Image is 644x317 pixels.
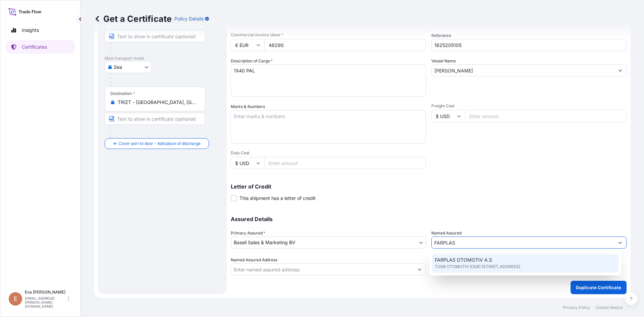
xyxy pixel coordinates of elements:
[431,58,456,64] label: Vessel Name
[234,239,296,246] span: Basell Sales & Marketing BV
[22,44,47,50] p: Certificates
[431,230,462,236] label: Named Assured
[264,157,426,169] input: Enter amount
[432,64,614,76] input: Type to search vessel name or IMO
[231,184,627,189] p: Letter of Credit
[105,61,152,73] button: Select transport
[465,110,627,122] input: Enter amount
[25,289,66,295] p: Eva [PERSON_NAME]
[110,91,135,96] div: Destination
[118,140,201,147] span: Cover port to door - Add place of discharge
[231,263,414,275] input: Named Assured Address
[22,27,39,34] p: Insights
[563,305,590,310] p: Privacy Policy
[435,257,492,263] span: FARPLAS OTOMOTIV A.S
[231,257,277,263] label: Named Assured Address
[431,39,627,51] input: Enter booking reference
[118,99,197,106] input: Destination
[231,150,426,156] span: Duty Cost
[614,64,626,76] button: Show suggestions
[105,113,205,125] input: Text to appear on certificate
[231,58,273,64] label: Description of Cargo
[14,296,17,302] span: E
[239,195,316,202] span: This shipment has a letter of credit
[114,64,122,70] span: Sea
[264,39,426,51] input: Enter amount
[576,284,621,291] p: Duplicate Certificate
[596,305,623,310] p: Cookie Notice
[431,103,627,109] span: Freight Cost
[25,296,66,308] p: [EMAIL_ADDRESS][PERSON_NAME][DOMAIN_NAME]
[231,103,265,110] label: Marks & Numbers
[105,56,220,61] p: Main transport mode
[231,64,426,97] textarea: 1X20 BULK
[94,13,172,24] p: Get a Certificate
[231,216,627,222] p: Assured Details
[614,236,626,249] button: Show suggestions
[435,263,520,270] span: TOSB OTOMOTIV (OSB) [STREET_ADDRESS]
[432,236,614,249] input: Assured Name
[432,254,619,273] div: Suggestions
[231,230,265,236] span: Primary Assured
[414,263,426,275] button: Show suggestions
[174,15,204,22] p: Policy Details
